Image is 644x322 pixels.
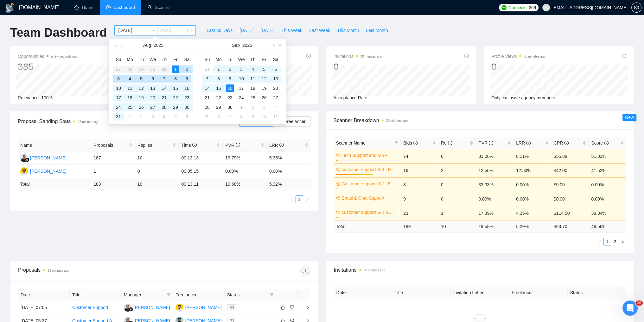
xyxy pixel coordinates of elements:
span: Last Week [309,27,330,34]
a: customer support S-2 -Email & Chat Support (Bulla) [342,209,397,216]
span: info-circle [306,54,311,58]
td: 2025-08-20 [147,93,158,102]
th: Tu [224,54,236,65]
td: 2025-08-28 [158,102,170,112]
th: We [236,54,247,65]
div: 8 [172,75,179,83]
span: mail [230,306,233,309]
div: 25 [249,94,257,102]
img: logo [5,3,15,13]
div: 26 [260,94,268,102]
time: 30 minutes ago [360,55,382,58]
td: 2025-08-17 [113,93,124,102]
td: 2025-08-06 [147,74,158,84]
a: RS[PERSON_NAME] [124,305,170,310]
th: Sa [181,54,193,65]
div: 24 [115,103,122,111]
td: 2025-10-10 [258,112,270,121]
span: This Week [281,27,302,34]
td: 2025-08-30 [181,102,193,112]
td: 2025-09-26 [258,93,270,102]
td: 2025-09-21 [201,93,213,102]
button: This Week [278,25,306,35]
span: By Freelancer [278,119,305,124]
td: 2025-09-14 [201,84,213,93]
div: 30 [183,103,191,111]
td: 2025-09-29 [213,102,224,112]
button: This Month [334,25,362,35]
span: Scanner Breakdown [334,116,627,124]
button: dislike [288,304,296,311]
th: Name [18,139,91,152]
td: 2025-09-13 [270,74,281,84]
span: right [305,197,309,201]
div: 16 [183,84,191,92]
td: 2025-09-27 [270,93,281,102]
th: We [147,54,158,65]
div: 21 [160,94,168,102]
th: Sa [270,54,281,65]
td: 2025-08-12 [136,84,147,93]
li: 1 [296,195,303,203]
h1: Team Dashboard [10,25,107,40]
td: 2025-08-23 [181,93,193,102]
a: customer support S-3 - Email & Chat Support(Umair) [342,166,397,173]
span: right [621,240,624,244]
div: 30 [226,103,234,111]
td: 2025-09-05 [170,112,181,121]
div: 6 [183,113,191,121]
span: left [290,197,294,201]
td: 2025-08-18 [124,93,136,102]
span: filter [269,290,275,300]
div: 8 [238,113,245,121]
time: 30 minutes ago [524,55,545,58]
th: Mo [213,54,224,65]
td: 2025-08-13 [147,84,158,93]
div: 27 [149,103,156,111]
td: 2025-09-19 [258,84,270,93]
span: info-circle [622,54,626,58]
span: swap-right [150,28,155,33]
div: 2 [226,65,234,73]
div: 31 [115,113,122,121]
div: 26 [137,103,145,111]
span: New [625,115,634,120]
span: -- [370,95,373,100]
div: 18 [126,94,134,102]
div: 1 [215,65,222,73]
div: 7 [203,75,211,83]
button: 2025 [154,39,163,52]
div: 27 [272,94,279,102]
div: 5 [260,65,268,73]
td: 2025-09-03 [147,112,158,121]
span: [DATE] [239,27,253,34]
div: 6 [272,65,279,73]
button: right [619,238,626,245]
td: 2025-08-27 [147,102,158,112]
li: 2 [611,238,619,245]
span: Dashboard [114,5,135,10]
span: Only exclusive agency members [491,95,555,100]
div: 4 [249,65,257,73]
td: 2025-08-16 [181,84,193,93]
span: to [150,28,155,33]
span: left [598,240,602,244]
span: Relevance [18,95,39,100]
div: 11 [249,75,257,83]
td: 2025-08-31 [113,112,124,121]
td: 2025-09-24 [236,93,247,102]
div: 20 [149,94,156,102]
span: info-circle [489,141,493,145]
td: 2025-09-06 [270,65,281,74]
a: HM[PERSON_NAME] [20,168,67,173]
td: 2025-09-09 [224,74,236,84]
time: a few seconds ago [51,55,77,58]
div: 13 [149,84,156,92]
span: PVR [478,140,493,146]
td: 2025-08-09 [181,74,193,84]
button: Last Week [306,25,334,35]
div: 12 [260,75,268,83]
div: 2 [137,113,145,121]
div: 14 [203,84,211,92]
div: 3 [238,65,245,73]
